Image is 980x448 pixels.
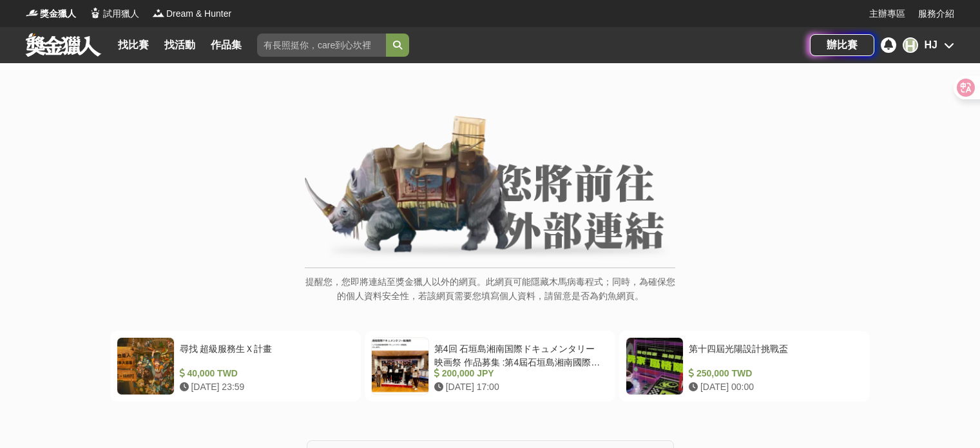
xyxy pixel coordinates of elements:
[689,367,858,380] div: 250,000 TWD
[152,7,231,21] a: LogoDream & Hunter
[305,115,675,261] img: External Link Banner
[110,331,361,402] a: 尋找 超級服務生Ｘ計畫 40,000 TWD [DATE] 23:59
[89,7,139,21] a: Logo試用獵人
[113,36,154,54] a: 找比賽
[26,7,76,21] a: Logo獎金獵人
[869,7,905,21] a: 主辦專區
[918,7,954,21] a: 服務介紹
[434,367,604,380] div: 200,000 JPY
[434,380,604,394] div: [DATE] 17:00
[26,6,39,19] img: Logo
[159,36,200,54] a: 找活動
[365,331,615,402] a: 第4回 石垣島湘南国際ドキュメンタリー映画祭 作品募集 :第4屆石垣島湘南國際紀錄片電影節作品徵集 200,000 JPY [DATE] 17:00
[206,36,247,54] a: 作品集
[689,342,858,367] div: 第十四屆光陽設計挑戰盃
[180,380,349,394] div: [DATE] 23:59
[903,37,918,53] div: H
[689,380,858,394] div: [DATE] 00:00
[619,331,870,402] a: 第十四屆光陽設計挑戰盃 250,000 TWD [DATE] 00:00
[180,367,349,380] div: 40,000 TWD
[103,7,139,21] span: 試用獵人
[925,37,937,53] div: HJ
[152,6,165,19] img: Logo
[434,342,604,367] div: 第4回 石垣島湘南国際ドキュメンタリー映画祭 作品募集 :第4屆石垣島湘南國際紀錄片電影節作品徵集
[180,342,349,367] div: 尋找 超級服務生Ｘ計畫
[89,6,102,19] img: Logo
[810,34,874,56] a: 辦比賽
[257,34,386,57] input: 有長照挺你，care到心坎裡！青春出手，拍出照顧 影音徵件活動
[40,7,76,21] span: 獎金獵人
[166,7,231,21] span: Dream & Hunter
[305,275,675,317] p: 提醒您，您即將連結至獎金獵人以外的網頁。此網頁可能隱藏木馬病毒程式；同時，為確保您的個人資料安全性，若該網頁需要您填寫個人資料，請留意是否為釣魚網頁。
